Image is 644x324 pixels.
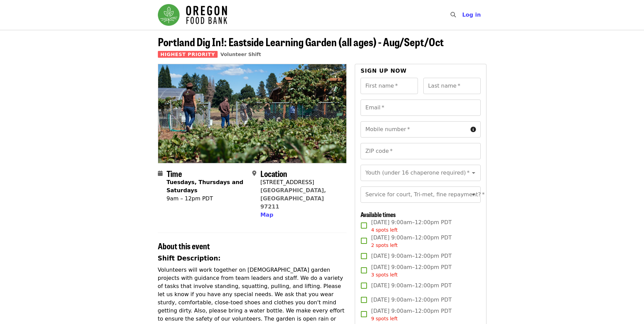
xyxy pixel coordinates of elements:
strong: Shift Description: [158,255,221,262]
span: Location [260,167,287,179]
input: Search [460,7,465,23]
span: [DATE] 9:00am–12:00pm PDT [371,234,452,249]
span: Highest Priority [158,51,218,58]
span: Log in [462,12,481,18]
span: Sign up now [361,68,407,74]
span: [DATE] 9:00am–12:00pm PDT [371,263,452,278]
strong: Tuesdays, Thursdays and Saturdays [167,179,243,194]
button: Map [260,211,273,219]
a: [GEOGRAPHIC_DATA], [GEOGRAPHIC_DATA] 97211 [260,187,326,210]
span: [DATE] 9:00am–12:00pm PDT [371,282,452,290]
input: First name [361,78,418,94]
span: Map [260,212,273,218]
span: Portland Dig In!: Eastside Learning Garden (all ages) - Aug/Sept/Oct [158,34,444,50]
span: Time [167,167,182,179]
button: Open [469,168,478,178]
span: 2 spots left [371,242,398,248]
input: Mobile number [361,121,467,138]
span: [DATE] 9:00am–12:00pm PDT [371,307,452,322]
i: circle-info icon [471,126,476,133]
span: [DATE] 9:00am–12:00pm PDT [371,218,452,234]
div: [STREET_ADDRESS] [260,178,341,186]
span: [DATE] 9:00am–12:00pm PDT [371,296,452,304]
input: Last name [423,78,481,94]
img: Portland Dig In!: Eastside Learning Garden (all ages) - Aug/Sept/Oct organized by Oregon Food Bank [158,64,347,163]
span: [DATE] 9:00am–12:00pm PDT [371,252,452,260]
img: Oregon Food Bank - Home [158,4,227,26]
span: 4 spots left [371,227,398,233]
button: Log in [457,8,486,22]
span: About this event [158,240,210,252]
div: 9am – 12pm PDT [167,195,247,203]
span: 9 spots left [371,316,398,321]
button: Open [469,190,478,199]
input: Email [361,100,480,116]
span: 3 spots left [371,272,398,277]
i: calendar icon [158,170,163,177]
span: Available times [361,210,396,219]
i: search icon [450,12,456,18]
a: Volunteer Shift [220,52,261,57]
input: ZIP code [361,143,480,159]
i: map-marker-alt icon [252,170,256,177]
